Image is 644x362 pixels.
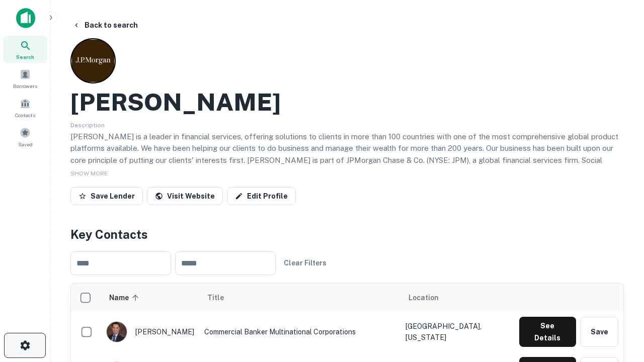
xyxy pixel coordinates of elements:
img: 1600880365218 [107,322,127,342]
button: Clear Filters [280,254,331,272]
th: Name [101,284,199,312]
th: Location [400,284,514,312]
span: Location [409,292,439,304]
span: SHOW MORE [70,170,108,177]
span: Name [109,292,142,304]
span: Borrowers [13,82,37,90]
button: Save Lender [70,187,143,205]
a: Visit Website [147,187,223,205]
a: Edit Profile [227,187,296,205]
span: Title [207,292,237,304]
span: Contacts [15,111,35,119]
span: Saved [18,140,33,148]
button: See Details [519,317,576,347]
a: Search [3,36,47,63]
h2: [PERSON_NAME] [70,87,281,117]
a: Saved [3,123,47,150]
a: Borrowers [3,65,47,92]
img: capitalize-icon.png [16,8,35,28]
a: Contacts [3,94,47,121]
span: Description [70,122,105,129]
p: [PERSON_NAME] is a leader in financial services, offering solutions to clients in more than 100 c... [70,131,624,190]
iframe: Chat Widget [594,282,644,330]
span: Search [16,53,34,61]
td: [GEOGRAPHIC_DATA], [US_STATE] [400,312,514,352]
h4: Key Contacts [70,225,624,243]
button: Back to search [68,16,142,34]
th: Title [199,284,400,312]
div: [PERSON_NAME] [106,321,194,342]
button: Save [580,317,618,347]
td: Commercial Banker Multinational Corporations [199,312,400,352]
